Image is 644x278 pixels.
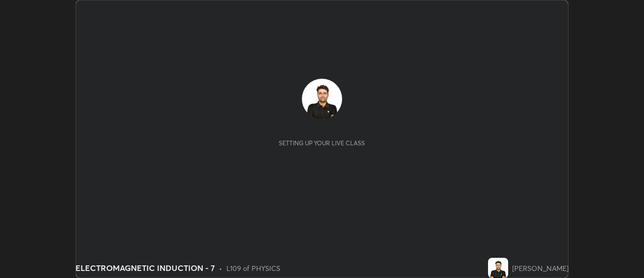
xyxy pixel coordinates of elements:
div: ELECTROMAGNETIC INDUCTION - 7 [75,262,215,274]
div: [PERSON_NAME] [512,263,569,273]
img: 8c2b5e3850e24d84bc5d8d412c91876c.jpg [302,79,342,119]
div: L109 of PHYSICS [226,263,280,273]
div: • [219,263,222,273]
img: 8c2b5e3850e24d84bc5d8d412c91876c.jpg [488,258,508,278]
div: Setting up your live class [279,139,365,147]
